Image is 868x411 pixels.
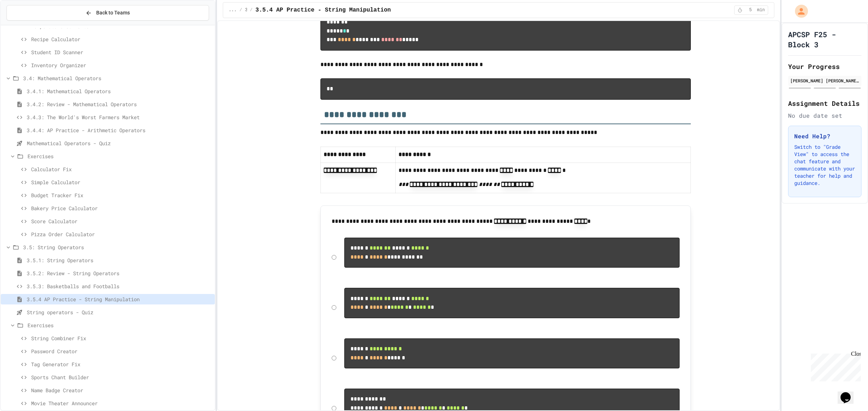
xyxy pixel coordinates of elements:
h2: Assignment Details [788,98,861,108]
span: Name Badge Creator [31,386,212,394]
span: 3.4.3: The World's Worst Farmers Market [27,113,212,121]
span: 3.5.4 AP Practice - String Manipulation [27,295,212,303]
span: Tag Generator Fix [31,360,212,368]
h2: Your Progress [788,61,861,72]
div: No due date set [788,111,861,120]
div: Chat with us now!Close [3,3,50,46]
h3: Need Help? [794,132,855,140]
span: 3.5.4 AP Practice - String Manipulation [255,6,391,14]
span: Student ID Scanner [31,48,212,56]
span: 3.4.2: Review - Mathematical Operators [27,100,212,108]
span: Back to Teams [96,9,130,17]
span: Simple Calculator [31,178,212,186]
span: ... [229,7,237,13]
p: Switch to "Grade View" to access the chat feature and communicate with your teacher for help and ... [794,143,855,187]
h1: APCSP F25 - Block 3 [788,29,861,49]
span: 5 [745,7,756,13]
span: / [239,7,242,13]
span: Mathematical Operators - Quiz [27,139,212,147]
span: String Combiner Fix [31,334,212,342]
span: Pizza Order Calculator [31,230,212,238]
iframe: chat widget [838,382,861,404]
span: Inventory Organizer [31,61,212,69]
span: 3.5: String Operators [245,7,247,13]
span: 3.5.2: Review - String Operators [27,269,212,277]
span: Calculator Fix [31,165,212,173]
span: Score Calculator [31,217,212,225]
div: [PERSON_NAME] [PERSON_NAME] Alavudin [790,77,859,84]
span: 3.5.1: String Operators [27,256,212,264]
span: String operators - Quiz [27,308,212,316]
span: 3.5: String Operators [23,243,212,251]
span: Password Creator [31,347,212,355]
button: Back to Teams [7,5,209,21]
div: My Account [787,3,810,20]
span: min [757,7,765,13]
span: 3.4.4: AP Practice - Arithmetic Operators [27,126,212,134]
span: Budget Tracker Fix [31,191,212,199]
span: Exercises [27,321,212,329]
span: 3.4: Mathematical Operators [23,74,212,82]
span: 3.4.1: Mathematical Operators [27,87,212,95]
span: Exercises [27,152,212,160]
span: Recipe Calculator [31,35,212,43]
span: Sports Chant Builder [31,373,212,381]
span: Movie Theater Announcer [31,399,212,407]
iframe: chat widget [808,351,861,381]
span: / [250,7,252,13]
span: Bakery Price Calculator [31,204,212,212]
span: 3.5.3: Basketballs and Footballs [27,282,212,290]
